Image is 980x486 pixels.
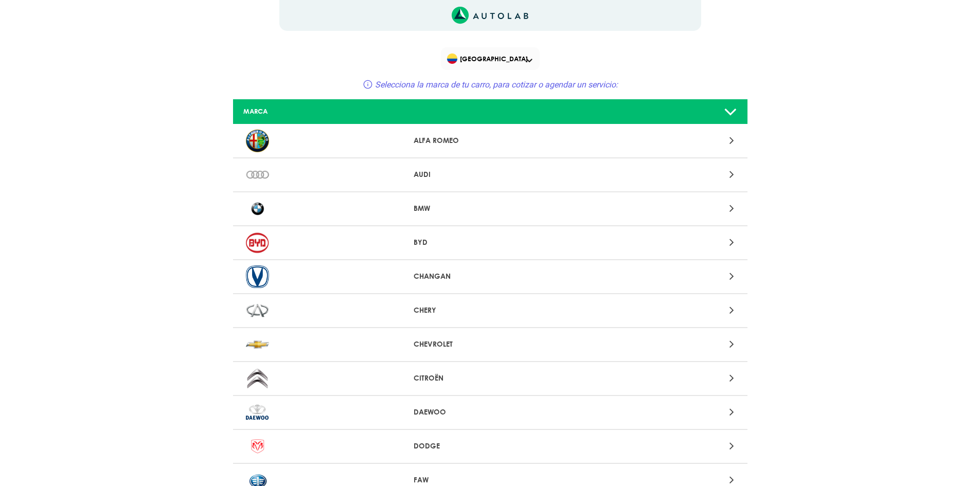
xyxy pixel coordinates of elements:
[414,305,566,316] p: CHERY
[414,135,566,146] p: ALFA ROMEO
[246,367,269,390] img: CITROËN
[246,435,269,458] img: DODGE
[447,53,457,64] img: Flag of COLOMBIA
[246,130,269,152] img: ALFA ROMEO
[414,441,566,452] p: DODGE
[452,10,528,20] a: Link al sitio de autolab
[414,271,566,282] p: CHANGAN
[441,47,540,70] div: Flag of COLOMBIA[GEOGRAPHIC_DATA]
[375,80,618,89] span: Selecciona la marca de tu carro, para cotizar o agendar un servicio:
[414,407,566,418] p: DAEWOO
[414,475,566,485] p: FAW
[414,203,566,214] p: BMW
[233,99,747,124] a: MARCA
[246,164,269,186] img: AUDI
[246,299,269,322] img: CHERY
[246,401,269,424] img: DAEWOO
[236,106,405,116] div: MARCA
[414,373,566,384] p: CITROËN
[414,169,566,180] p: AUDI
[246,265,269,288] img: CHANGAN
[246,231,269,254] img: BYD
[414,339,566,350] p: CHEVROLET
[447,51,535,66] span: [GEOGRAPHIC_DATA]
[246,333,269,356] img: CHEVROLET
[414,237,566,248] p: BYD
[246,197,269,220] img: BMW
